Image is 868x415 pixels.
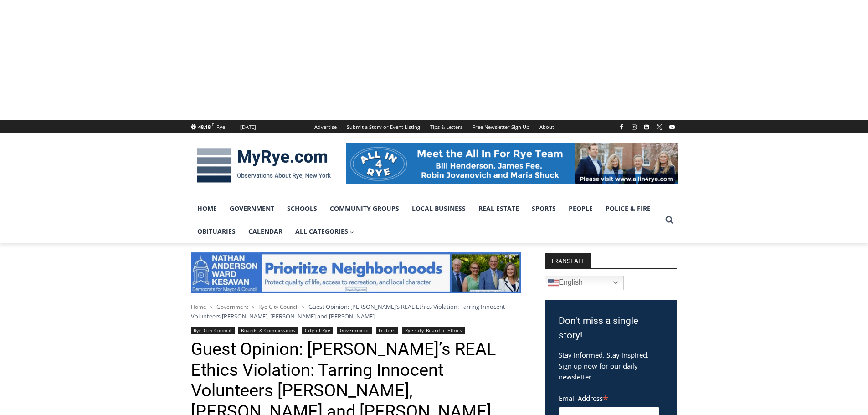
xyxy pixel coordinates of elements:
a: Instagram [629,122,640,133]
img: en [548,277,559,288]
a: All Categories [289,220,361,243]
a: Sports [525,197,562,220]
a: Government [223,197,281,220]
button: View Search Form [661,212,678,228]
a: Free Newsletter Sign Up [467,120,534,133]
a: Police & Fire [599,197,657,220]
span: Guest Opinion: [PERSON_NAME]’s REAL Ethics Violation: Tarring Innocent Volunteers [PERSON_NAME], ... [191,302,505,320]
nav: Primary Navigation [191,197,661,243]
a: About [534,120,559,133]
span: 48.18 [198,123,211,130]
a: Community Groups [324,197,406,220]
strong: TRANSLATE [545,253,591,268]
a: Government [216,303,248,311]
a: Schools [281,197,324,220]
a: Obituaries [191,220,242,243]
a: Real Estate [472,197,525,220]
span: All Categories [295,226,354,236]
a: Boards & Commissions [238,327,298,334]
a: Letters [376,327,399,334]
a: YouTube [667,122,678,133]
nav: Breadcrumbs [191,302,521,321]
div: [DATE] [240,123,256,131]
label: Email Address [559,389,659,405]
a: Advertise [309,120,342,133]
a: Home [191,197,223,220]
h3: Don't miss a single story! [559,314,663,343]
a: English [545,276,624,290]
a: Linkedin [641,122,652,133]
a: People [562,197,599,220]
a: Submit a Story or Event Listing [342,120,425,133]
span: > [210,304,213,310]
img: MyRye.com [191,142,337,189]
nav: Secondary Navigation [309,120,559,133]
a: Rye City Board of Ethics [402,327,465,334]
a: Calendar [242,220,289,243]
span: > [252,304,255,310]
a: Rye City Council [191,327,235,334]
a: Local Business [406,197,472,220]
span: > [302,304,305,310]
p: Stay informed. Stay inspired. Sign up now for our daily newsletter. [559,349,663,382]
a: Home [191,303,206,311]
span: F [212,122,214,127]
a: Government [337,327,372,334]
div: Rye [216,123,225,131]
a: City of Rye [302,327,333,334]
a: Tips & Letters [425,120,467,133]
a: Rye City Council [258,303,298,311]
a: X [654,122,665,133]
img: All in for Rye [346,143,678,184]
a: Facebook [616,122,627,133]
